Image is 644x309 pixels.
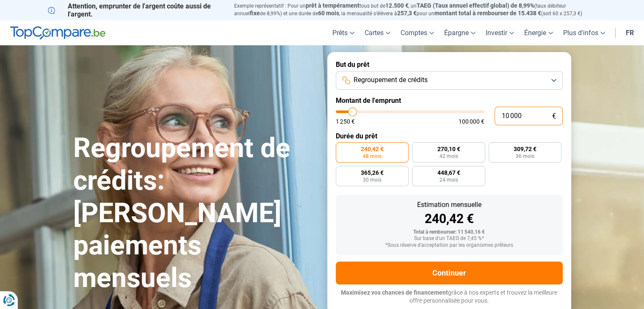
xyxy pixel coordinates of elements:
span: 24 mois [439,177,458,182]
p: grâce à nos experts et trouvez la meilleure offre personnalisée pour vous. [336,289,563,305]
span: prêt à tempérament [306,2,359,9]
p: Attention, emprunter de l'argent coûte aussi de l'argent. [48,2,224,18]
span: 309,72 € [514,146,536,152]
span: 240,42 € [361,146,384,152]
button: Continuer [336,262,563,284]
span: Maximisez vos chances de financement [341,289,448,296]
span: montant total à rembourser de 15.438 € [434,10,541,17]
a: Cartes [359,20,395,45]
div: Estimation mensuelle [343,201,556,208]
span: 257,3 € [397,10,417,17]
label: Durée du prêt [336,132,563,140]
span: 270,10 € [437,146,460,152]
a: Plus d'infos [558,20,610,45]
span: 12.500 € [385,2,409,9]
div: Sur base d'un TAEG de 7,45 %* [343,236,556,242]
span: fixe [250,10,260,17]
label: Montant de l'emprunt [336,97,563,105]
span: 448,67 € [437,170,460,176]
h1: Regroupement de crédits: [PERSON_NAME] paiements mensuels [73,132,317,295]
span: 48 mois [363,154,381,159]
a: fr [621,20,639,45]
div: Total à rembourser: 11 540,16 € [343,229,556,235]
span: 365,26 € [361,170,384,176]
p: Exemple représentatif : Pour un tous but de , un (taux débiteur annuel de 8,99%) et une durée de ... [234,2,597,17]
a: Épargne [439,20,481,45]
button: Regroupement de crédits [336,71,563,90]
span: TAEG (Taux annuel effectif global) de 8,99% [417,2,534,9]
a: Investir [481,20,519,45]
div: 240,42 € [343,212,556,225]
a: Énergie [519,20,558,45]
span: 30 mois [363,177,381,182]
a: Prêts [327,20,359,45]
span: 100 000 € [459,119,484,124]
label: But du prêt [336,61,563,69]
div: *Sous réserve d'acceptation par les organismes prêteurs [343,243,556,248]
span: 1 250 € [336,119,355,124]
span: € [552,113,556,120]
span: 36 mois [516,154,534,159]
span: Regroupement de crédits [354,75,428,85]
span: 60 mois [318,10,339,17]
img: TopCompare [10,26,105,40]
span: 42 mois [439,154,458,159]
a: Comptes [395,20,439,45]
